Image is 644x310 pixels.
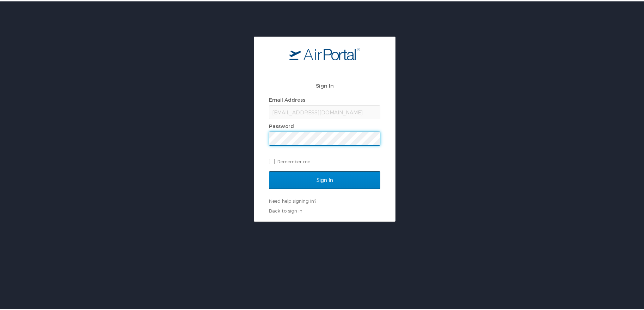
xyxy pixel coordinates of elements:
[269,197,316,202] a: Need help signing in?
[269,155,380,165] label: Remember me
[269,207,302,212] a: Back to sign in
[269,170,380,188] input: Sign In
[269,80,380,88] h2: Sign In
[289,46,360,59] img: logo
[269,95,305,101] label: Email Address
[269,122,294,128] label: Password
